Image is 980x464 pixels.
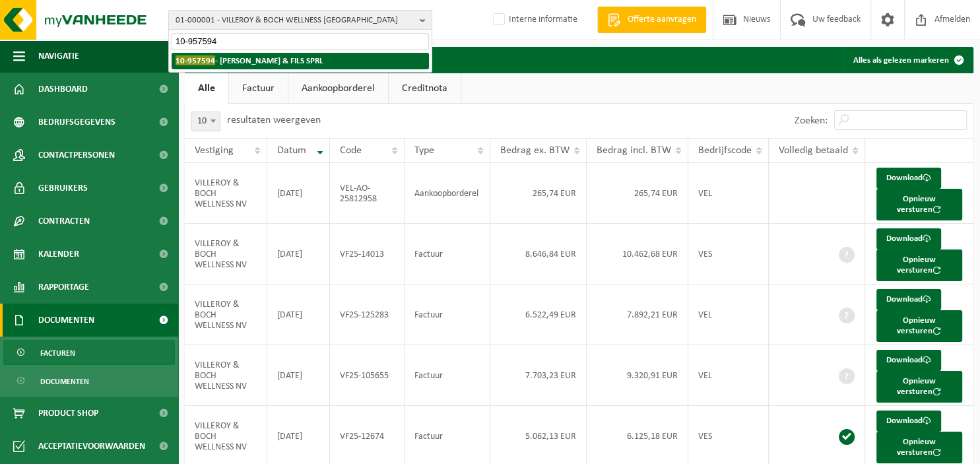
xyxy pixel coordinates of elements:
[38,304,94,337] span: Documenten
[185,224,267,284] td: VILLEROY & BOCH WELLNESS NV
[3,368,175,393] a: Documenten
[172,33,429,50] input: Zoeken naar gekoppelde vestigingen
[779,145,848,156] span: Volledig betaald
[229,73,288,104] a: Factuur
[389,73,461,104] a: Creditnota
[40,341,75,366] span: Facturen
[330,345,405,406] td: VF25-105655
[38,430,145,463] span: Acceptatievoorwaarden
[38,73,88,106] span: Dashboard
[587,224,688,284] td: 10.462,68 EUR
[38,139,115,172] span: Contactpersonen
[168,10,432,30] button: 01-000001 - VILLEROY & BOCH WELLNESS [GEOGRAPHIC_DATA]
[38,106,115,139] span: Bedrijfsgegevens
[185,163,267,224] td: VILLEROY & BOCH WELLNESS NV
[277,145,306,156] span: Datum
[185,284,267,345] td: VILLEROY & BOCH WELLNESS NV
[38,205,90,238] span: Contracten
[876,189,962,220] button: Opnieuw versturen
[490,284,587,345] td: 6.522,49 EUR
[876,289,941,310] a: Download
[597,7,706,33] a: Offerte aanvragen
[3,340,175,365] a: Facturen
[330,224,405,284] td: VF25-14013
[597,145,671,156] span: Bedrag incl. BTW
[176,55,323,65] strong: - [PERSON_NAME] & FILS SPRL
[414,145,434,156] span: Type
[688,345,769,406] td: VEL
[490,163,587,224] td: 265,74 EUR
[405,284,490,345] td: Factuur
[587,163,688,224] td: 265,74 EUR
[876,350,941,371] a: Download
[185,73,228,104] a: Alle
[330,163,405,224] td: VEL-AO-25812958
[876,249,962,281] button: Opnieuw versturen
[490,345,587,406] td: 7.703,23 EUR
[405,163,490,224] td: Aankoopborderel
[490,10,577,30] label: Interne informatie
[40,369,89,394] span: Documenten
[843,47,972,73] button: Alles als gelezen markeren
[38,172,88,205] span: Gebruikers
[267,284,330,345] td: [DATE]
[405,345,490,406] td: Factuur
[195,145,234,156] span: Vestiging
[267,224,330,284] td: [DATE]
[227,115,321,125] label: resultaten weergeven
[688,163,769,224] td: VEL
[405,224,490,284] td: Factuur
[176,55,215,65] span: 10-957594
[500,145,570,156] span: Bedrag ex. BTW
[340,145,362,156] span: Code
[876,228,941,249] a: Download
[38,238,79,271] span: Kalender
[876,371,962,403] button: Opnieuw versturen
[876,432,962,463] button: Opnieuw versturen
[876,168,941,189] a: Download
[876,310,962,342] button: Opnieuw versturen
[795,116,828,126] label: Zoeken:
[587,284,688,345] td: 7.892,21 EUR
[191,112,220,131] span: 10
[876,411,941,432] a: Download
[688,284,769,345] td: VEL
[192,112,220,131] span: 10
[330,284,405,345] td: VF25-125283
[624,13,700,26] span: Offerte aanvragen
[267,345,330,406] td: [DATE]
[490,224,587,284] td: 8.646,84 EUR
[38,40,79,73] span: Navigatie
[698,145,752,156] span: Bedrijfscode
[38,397,98,430] span: Product Shop
[185,345,267,406] td: VILLEROY & BOCH WELLNESS NV
[288,73,388,104] a: Aankoopborderel
[267,163,330,224] td: [DATE]
[587,345,688,406] td: 9.320,91 EUR
[176,11,414,30] span: 01-000001 - VILLEROY & BOCH WELLNESS [GEOGRAPHIC_DATA]
[688,224,769,284] td: VES
[38,271,89,304] span: Rapportage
